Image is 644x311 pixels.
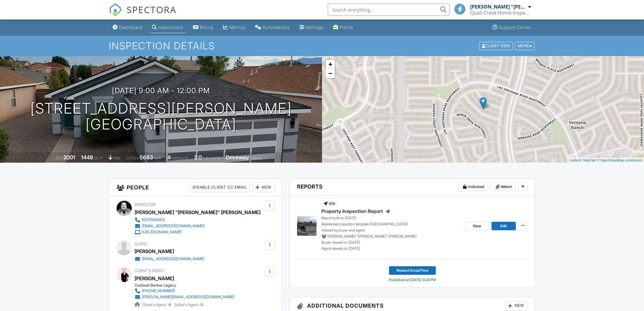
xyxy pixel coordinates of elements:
[135,208,261,217] div: [PERSON_NAME] "[PERSON_NAME]" [PERSON_NAME]
[135,223,256,229] a: [EMAIL_ADDRESS][DOMAIN_NAME]
[126,156,139,160] span: Lot Size
[135,247,174,256] div: [PERSON_NAME]
[154,156,162,160] span: sq.ft.
[142,295,235,299] div: [PERSON_NAME][EMAIL_ADDRESS][DOMAIN_NAME]
[127,3,177,16] span: SPECTORA
[250,156,262,160] span: parking
[221,22,248,33] a: Metrics
[505,301,527,311] div: New
[479,42,513,50] div: Client View
[580,158,596,162] a: © MapTiler
[597,158,642,162] a: © OpenStreetMap contributors
[135,256,205,262] a: [EMAIL_ADDRESS][DOMAIN_NAME]
[200,25,213,30] div: Billing
[114,156,120,160] span: slab
[569,158,579,162] a: Leaflet
[119,25,142,30] div: Dashboard
[174,302,203,307] span: Seller's Agent -
[142,288,175,293] div: [PHONE_NUMBER]
[158,25,183,30] div: Inspections
[167,154,171,161] div: 4
[135,202,156,207] span: Inspector
[226,154,249,161] div: Driveway
[203,156,220,160] span: bathrooms
[140,154,153,161] div: 5663
[109,41,535,51] h1: Inspection Details
[499,25,531,30] div: Support Center
[63,154,75,161] div: 2001
[253,22,292,33] a: Automations (Basic)
[191,22,216,33] a: Billing
[81,154,93,161] div: 1449
[328,4,450,16] input: Search everything...
[326,69,335,78] a: Zoom out
[252,182,275,192] div: New
[190,182,250,192] div: Disable Client CC Email
[142,224,205,228] div: [EMAIL_ADDRESS][DOMAIN_NAME]
[135,217,256,223] a: 5057508863
[94,156,103,160] span: sq. ft.
[30,101,292,133] h1: [STREET_ADDRESS][PERSON_NAME] [GEOGRAPHIC_DATA]
[169,302,171,307] strong: 6
[135,229,256,235] a: [URL][DOMAIN_NAME]
[340,25,353,30] div: Profile
[263,25,290,30] div: Automations
[142,302,172,307] span: Client's Agent -
[135,268,164,273] span: Client's Agent
[490,22,534,33] a: Support Center
[478,43,514,48] a: Client View
[142,230,182,235] div: [URL][DOMAIN_NAME]
[142,256,205,261] div: [EMAIL_ADDRESS][DOMAIN_NAME]
[56,156,62,160] span: Built
[149,22,186,33] a: Inspections
[470,4,527,10] div: [PERSON_NAME] "[PERSON_NAME]" [PERSON_NAME]
[194,154,202,161] div: 2.0
[135,242,148,246] span: Client
[201,302,203,307] strong: 0
[135,274,174,283] a: [PERSON_NAME]
[331,22,356,33] a: Company Profile
[229,25,245,30] div: Metrics
[515,42,535,50] div: More
[109,8,177,21] a: SPECTORA
[172,156,188,160] span: bedrooms
[470,10,531,16] div: Quail Creek Home Inspections
[109,179,282,196] h3: People
[112,87,210,95] h3: [DATE] 9:00 am - 12:00 pm
[135,283,240,288] div: Coldwell Banker Legacy
[326,60,335,69] a: Zoom in
[109,3,122,16] img: The Best Home Inspection Software - Spectora
[142,217,165,222] div: 5057508863
[297,22,326,33] a: Settings
[135,288,235,294] a: [PHONE_NUMBER]
[110,22,145,33] a: Dashboard
[135,294,235,300] a: [PERSON_NAME][EMAIL_ADDRESS][DOMAIN_NAME]
[567,158,644,163] div: |
[306,25,324,30] div: Settings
